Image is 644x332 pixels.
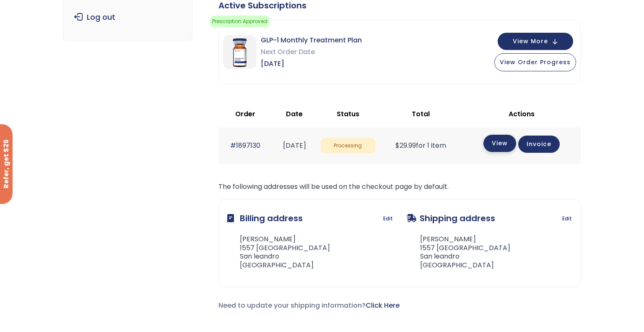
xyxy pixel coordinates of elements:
[227,235,330,270] address: [PERSON_NAME] 1557 [GEOGRAPHIC_DATA] San leandro [GEOGRAPHIC_DATA]
[518,136,560,153] a: Invoice
[494,53,576,71] button: View Order Progress
[395,141,400,150] span: $
[261,46,362,58] span: Next Order Date
[562,213,572,225] a: Edit
[227,208,303,229] h3: Billing address
[210,16,270,27] span: Prescription Approved
[218,301,400,310] span: Need to update your shipping information?
[283,141,306,150] time: [DATE]
[261,58,362,70] span: [DATE]
[412,109,430,119] span: Total
[509,109,535,119] span: Actions
[407,208,495,229] h3: Shipping address
[218,181,581,193] p: The following addresses will be used on the checkout page by default.
[235,109,255,119] span: Order
[379,127,462,164] td: for 1 item
[70,8,186,26] a: Log out
[383,213,393,225] a: Edit
[230,141,260,150] a: #1897130
[261,34,362,46] span: GLP-1 Monthly Treatment Plan
[513,39,548,44] span: View More
[498,33,573,50] button: View More
[395,141,416,150] span: 29.99
[500,58,571,66] span: View Order Progress
[366,301,400,310] a: Click Here
[286,109,303,119] span: Date
[337,109,359,119] span: Status
[407,235,510,270] address: [PERSON_NAME] 1557 [GEOGRAPHIC_DATA] San leandro [GEOGRAPHIC_DATA]
[483,135,516,152] a: View
[321,138,375,154] span: Processing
